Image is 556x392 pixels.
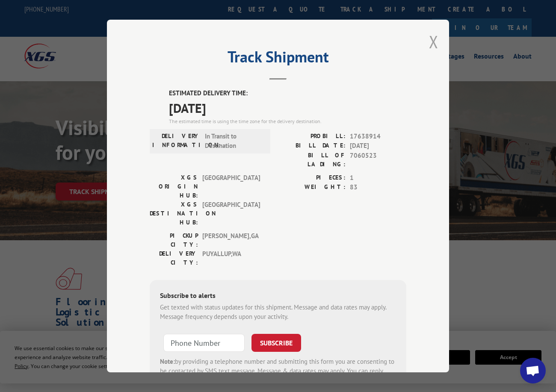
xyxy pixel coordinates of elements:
span: 83 [350,183,406,192]
span: 17638914 [350,131,406,141]
label: DELIVERY CITY: [150,249,198,267]
div: by providing a telephone number and submitting this form you are consenting to be contacted by SM... [160,357,396,386]
h2: Track Shipment [150,51,406,67]
span: [GEOGRAPHIC_DATA] [202,200,260,227]
label: PICKUP CITY: [150,231,198,249]
span: In Transit to Destination [205,131,263,150]
label: PIECES: [278,173,346,183]
div: The estimated time is using the time zone for the delivery destination. [169,117,406,125]
label: DELIVERY INFORMATION: [152,131,201,150]
span: [DATE] [169,98,406,117]
label: WEIGHT: [278,183,346,192]
span: [DATE] [350,141,406,151]
span: [PERSON_NAME] , GA [202,231,260,249]
div: Get texted with status updates for this shipment. Message and data rates may apply. Message frequ... [160,302,396,321]
strong: Note: [160,357,175,365]
label: PROBILL: [278,131,346,141]
label: XGS DESTINATION HUB: [150,200,198,227]
div: Open chat [520,358,546,383]
button: Close modal [429,30,438,53]
span: 7060523 [350,150,406,168]
label: BILL OF LADING: [278,150,346,168]
span: [GEOGRAPHIC_DATA] [202,173,260,200]
label: XGS ORIGIN HUB: [150,173,198,200]
button: SUBSCRIBE [251,333,301,351]
input: Phone Number [163,333,245,351]
span: 1 [350,173,406,183]
div: Subscribe to alerts [160,290,396,302]
label: ESTIMATED DELIVERY TIME: [169,88,406,98]
label: BILL DATE: [278,141,346,151]
span: PUYALLUP , WA [202,249,260,267]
